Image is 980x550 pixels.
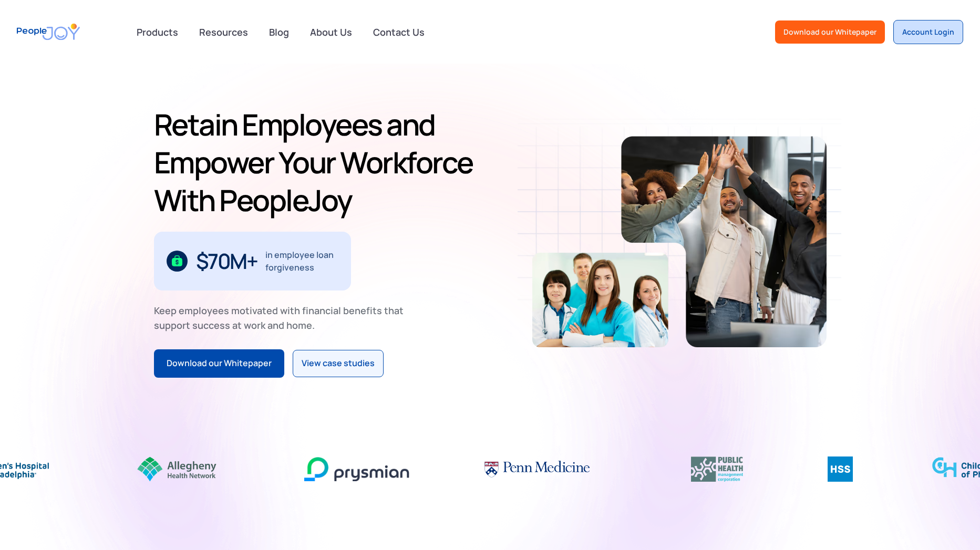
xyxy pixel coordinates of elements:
[154,106,486,219] h1: Retain Employees and Empower Your Workforce With PeopleJoy
[154,232,351,290] div: 1 / 3
[17,17,80,47] a: home
[265,248,338,274] div: in employee loan forgiveness
[154,349,284,378] a: Download our Whitepaper
[367,20,431,44] a: Contact Us
[775,20,885,44] a: Download our Whitepaper
[196,253,257,269] div: $70M+
[130,22,184,43] div: Products
[532,253,668,347] img: Retain-Employees-PeopleJoy
[193,20,254,44] a: Resources
[783,27,876,37] div: Download our Whitepaper
[263,20,295,44] a: Blog
[302,357,375,370] div: View case studies
[902,27,954,37] div: Account Login
[154,303,412,333] div: Keep employees motivated with financial benefits that support success at work and home.
[621,136,827,347] img: Retain-Employees-PeopleJoy
[167,357,272,370] div: Download our Whitepaper
[293,350,384,377] a: View case studies
[304,20,358,44] a: About Us
[893,20,963,44] a: Account Login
